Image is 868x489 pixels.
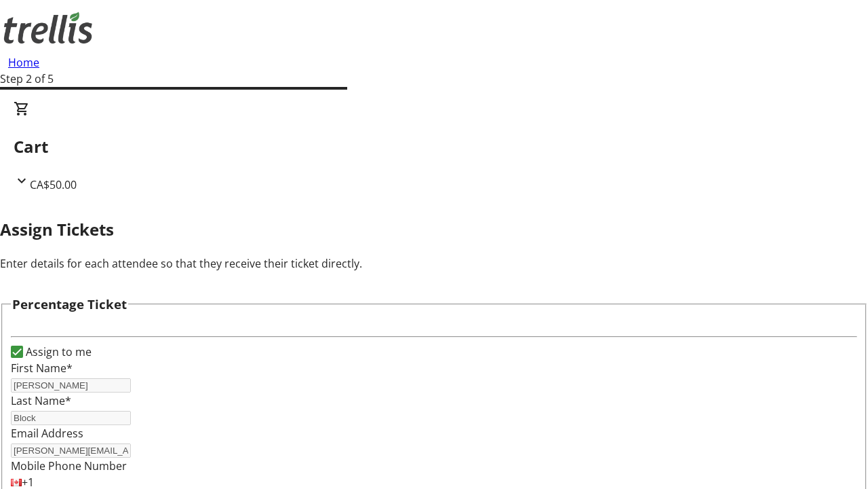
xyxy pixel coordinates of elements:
[30,177,77,192] span: CA$50.00
[14,134,854,159] h2: Cart
[11,361,73,376] label: First Name*
[14,101,854,193] div: CartCA$50.00
[11,393,71,408] label: Last Name*
[23,344,92,360] label: Assign to me
[12,295,127,314] h3: Percentage Ticket
[11,426,83,441] label: Email Address
[11,458,127,473] label: Mobile Phone Number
